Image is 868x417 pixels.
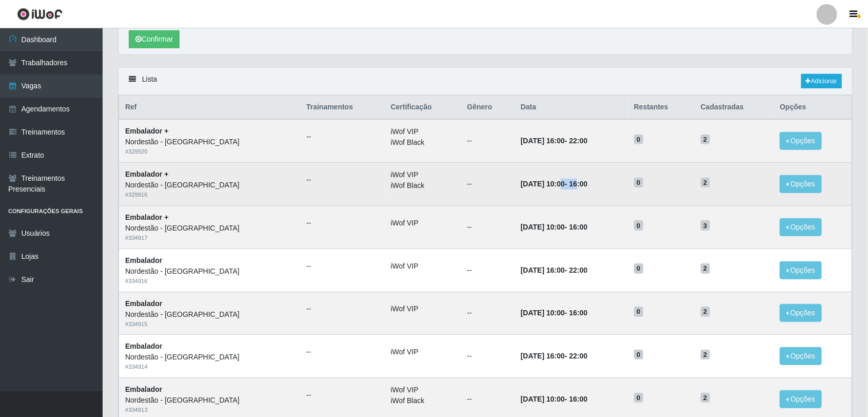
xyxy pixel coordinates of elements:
[461,163,515,206] td: --
[521,180,587,188] strong: -
[521,180,565,188] time: [DATE] 10:00
[17,8,63,21] img: CoreUI Logo
[701,263,710,274] span: 2
[125,127,168,135] strong: Embalador +
[515,96,628,120] th: Data
[701,220,710,231] span: 3
[306,390,379,401] ul: --
[701,178,710,188] span: 2
[125,170,168,178] strong: Embalador +
[461,335,515,378] td: --
[774,96,852,120] th: Opções
[634,135,643,145] span: 0
[521,137,587,145] strong: -
[521,309,587,317] strong: -
[634,307,643,317] span: 0
[306,175,379,185] ul: --
[391,126,455,137] li: iWof VIP
[391,261,455,272] li: iWof VIP
[391,218,455,229] li: iWof VIP
[306,347,379,357] ul: --
[125,234,294,242] div: # 334917
[461,119,515,162] td: --
[634,263,643,274] span: 0
[125,342,162,350] strong: Embalador
[569,352,588,360] time: 22:00
[634,350,643,360] span: 0
[569,309,588,317] time: 16:00
[628,96,695,120] th: Restantes
[701,307,710,317] span: 2
[634,393,643,403] span: 0
[125,266,294,277] div: Nordestão - [GEOGRAPHIC_DATA]
[391,304,455,314] li: iWof VIP
[780,132,822,150] button: Opções
[125,352,294,363] div: Nordestão - [GEOGRAPHIC_DATA]
[125,363,294,371] div: # 334914
[125,395,294,406] div: Nordestão - [GEOGRAPHIC_DATA]
[391,137,455,148] li: iWof Black
[701,393,710,403] span: 2
[461,292,515,335] td: --
[521,352,565,360] time: [DATE] 16:00
[569,266,588,274] time: 22:00
[521,266,587,274] strong: -
[695,96,774,120] th: Cadastradas
[780,304,822,322] button: Opções
[391,347,455,357] li: iWof VIP
[119,68,852,95] div: Lista
[521,266,565,274] time: [DATE] 16:00
[125,191,294,199] div: # 329916
[300,96,385,120] th: Trainamentos
[391,180,455,191] li: iWof Black
[461,205,515,249] td: --
[125,320,294,329] div: # 334915
[306,131,379,142] ul: --
[125,180,294,191] div: Nordestão - [GEOGRAPHIC_DATA]
[780,175,822,193] button: Opções
[306,261,379,272] ul: --
[125,299,162,308] strong: Embalador
[391,395,455,406] li: iWof Black
[125,385,162,393] strong: Embalador
[125,309,294,320] div: Nordestão - [GEOGRAPHIC_DATA]
[569,223,588,231] time: 16:00
[461,249,515,292] td: --
[125,147,294,156] div: # 329920
[521,309,565,317] time: [DATE] 10:00
[780,261,822,279] button: Opções
[780,390,822,408] button: Opções
[125,277,294,286] div: # 334916
[780,347,822,365] button: Opções
[461,96,515,120] th: Gênero
[119,96,301,120] th: Ref
[521,137,565,145] time: [DATE] 16:00
[125,223,294,234] div: Nordestão - [GEOGRAPHIC_DATA]
[521,223,587,231] strong: -
[391,169,455,180] li: iWof VIP
[521,352,587,360] strong: -
[521,395,565,403] time: [DATE] 10:00
[125,137,294,147] div: Nordestão - [GEOGRAPHIC_DATA]
[125,406,294,414] div: # 334913
[306,218,379,229] ul: --
[521,223,565,231] time: [DATE] 10:00
[634,178,643,188] span: 0
[701,350,710,360] span: 2
[780,218,822,236] button: Opções
[701,135,710,145] span: 2
[634,220,643,231] span: 0
[125,213,168,221] strong: Embalador +
[801,74,842,88] a: Adicionar
[521,395,587,403] strong: -
[391,385,455,395] li: iWof VIP
[306,304,379,314] ul: --
[129,30,180,48] button: Confirmar
[385,96,461,120] th: Certificação
[569,395,588,403] time: 16:00
[569,180,588,188] time: 16:00
[569,137,588,145] time: 22:00
[125,256,162,264] strong: Embalador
